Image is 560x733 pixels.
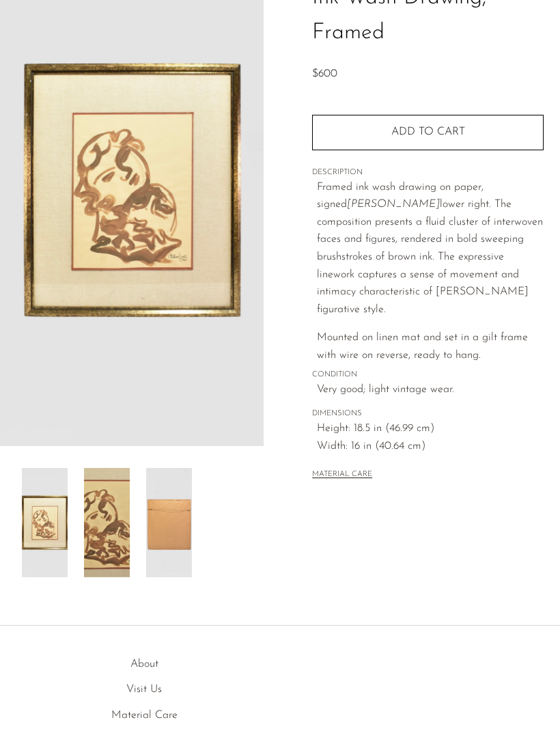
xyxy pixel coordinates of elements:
[317,329,544,364] p: Mounted on linen mat and set in a gilt frame with wire on reverse, ready to hang.
[22,468,68,577] img: Ink Wash Drawing, Framed
[391,126,465,137] span: Add to cart
[130,659,158,669] a: About
[312,408,544,420] span: DIMENSIONS
[312,68,337,79] span: $600
[347,199,440,210] em: [PERSON_NAME]
[84,468,130,577] img: Ink Wash Drawing, Framed
[312,369,544,381] span: CONDITION
[317,420,544,438] span: Height: 18.5 in (46.99 cm)
[317,381,544,399] span: Very good; light vintage wear.
[111,710,178,721] a: Material Care
[146,468,192,577] img: Ink Wash Drawing, Framed
[126,684,162,695] a: Visit Us
[317,438,544,456] span: Width: 16 in (40.64 cm)
[312,115,544,150] button: Add to cart
[317,179,544,319] p: Framed ink wash drawing on paper, signed lower right. The composition presents a fluid cluster of...
[312,167,544,179] span: DESCRIPTION
[312,470,372,480] button: MATERIAL CARE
